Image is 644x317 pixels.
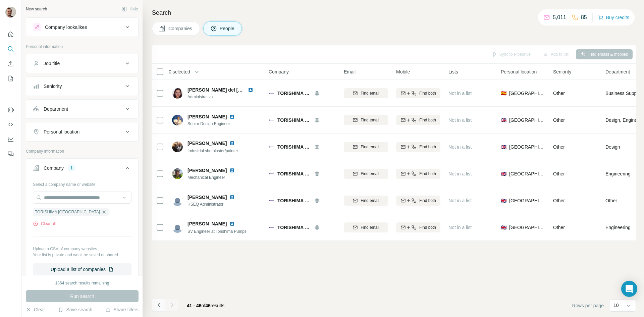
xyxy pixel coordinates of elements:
button: Personal location [26,124,138,140]
span: Administrativa [187,94,261,100]
img: LinkedIn logo [229,168,235,173]
span: Not in a list [448,117,472,123]
span: Not in a list [448,171,472,176]
button: Dashboard [5,133,16,145]
span: TORISHIMA [GEOGRAPHIC_DATA] [277,117,311,123]
div: Select a company name or website [33,179,131,188]
span: Mobile [396,68,410,75]
button: Clear all [33,221,56,227]
span: [GEOGRAPHIC_DATA] [509,224,545,231]
span: Other [553,198,565,203]
span: 🇬🇧 [501,224,506,231]
span: 🇪🇸 [501,90,506,97]
button: Enrich CSV [5,58,16,70]
button: Save search [58,306,92,313]
img: LinkedIn logo [229,195,235,200]
button: Hide [117,4,143,14]
img: Avatar [172,168,183,179]
span: of [202,303,206,308]
button: Find both [396,222,440,232]
span: [GEOGRAPHIC_DATA] [509,90,545,97]
span: Other [553,171,565,176]
div: Seniority [44,83,62,90]
div: Personal location [44,128,79,135]
img: Avatar [172,142,183,152]
span: Design [605,144,620,150]
span: Personal location [501,68,537,75]
span: [GEOGRAPHIC_DATA] [509,144,545,150]
div: Company lookalikes [45,24,87,31]
span: Find email [361,198,379,204]
span: [PERSON_NAME] [187,194,227,201]
button: Navigate to previous page [152,298,165,312]
span: Find both [419,117,436,123]
button: Job title [26,55,138,71]
span: Find email [361,90,379,96]
img: LinkedIn logo [229,221,235,226]
button: Find email [344,142,388,152]
span: [PERSON_NAME] [187,167,227,174]
span: Engineering [605,170,631,177]
button: Clear [26,306,45,313]
span: Find both [419,171,436,177]
span: Senior Design Engineer [187,121,243,127]
span: Find email [361,144,379,150]
span: [GEOGRAPHIC_DATA] [509,197,545,204]
button: Search [5,43,16,55]
span: TORISHIMA [GEOGRAPHIC_DATA] [277,144,311,150]
div: Department [44,106,68,112]
p: Upload a CSV of company websites. [33,246,131,252]
span: [PERSON_NAME] [187,140,227,147]
span: Seniority [553,68,571,75]
img: Logo of TORISHIMA Europe [269,117,274,123]
span: Companies [168,25,193,32]
button: Quick start [5,28,16,40]
span: Business Support [605,90,642,97]
img: Logo of TORISHIMA Europe [269,225,274,230]
button: Find email [344,169,388,179]
span: Not in a list [448,144,472,150]
span: Not in a list [448,225,472,230]
img: Avatar [172,88,183,99]
span: Find both [419,198,436,204]
span: Rows per page [572,302,604,309]
p: Company information [26,148,139,154]
div: Job title [44,60,60,67]
span: TORISHIMA [GEOGRAPHIC_DATA] [35,209,100,215]
button: Find email [344,222,388,232]
div: Company [44,165,64,171]
span: Engineering [605,224,631,231]
span: [GEOGRAPHIC_DATA] [509,117,545,123]
span: [PERSON_NAME] del [PERSON_NAME] [187,87,276,93]
span: results [187,303,224,308]
span: Not in a list [448,198,472,203]
span: Other [553,91,565,96]
img: LinkedIn logo [248,87,253,93]
span: Other [553,117,565,123]
span: TORISHIMA [GEOGRAPHIC_DATA] [277,170,311,177]
button: Find email [344,196,388,206]
button: Feedback [5,148,16,160]
img: Avatar [172,195,183,206]
img: Avatar [5,7,16,17]
span: Find email [361,117,379,123]
button: Find both [396,169,440,179]
span: Other [553,144,565,150]
button: Use Surfe API [5,118,16,130]
span: Company [269,68,289,75]
button: My lists [5,72,16,85]
button: Department [26,101,138,117]
button: Find both [396,196,440,206]
div: New search [26,6,47,12]
span: Find both [419,90,436,96]
span: Find both [419,144,436,150]
img: LinkedIn logo [229,141,235,146]
img: LinkedIn logo [229,114,235,119]
span: Email [344,68,356,75]
span: Other [553,225,565,230]
span: People [220,25,235,32]
span: TORISHIMA [GEOGRAPHIC_DATA] [277,224,311,231]
span: [GEOGRAPHIC_DATA] [509,170,545,177]
span: SV Engineer at Torishima Pumps [187,229,247,234]
div: 1 [68,165,75,171]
